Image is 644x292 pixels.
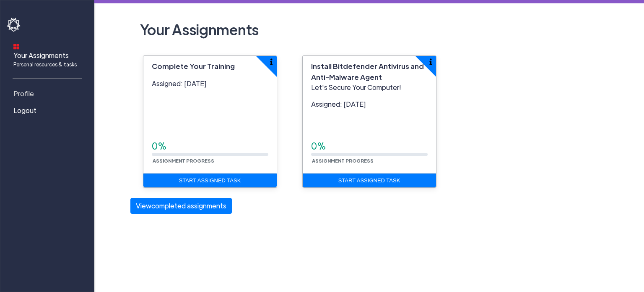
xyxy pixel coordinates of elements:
span: Profile [13,89,34,99]
a: Start Assigned Task [143,174,277,188]
a: Your AssignmentsPersonal resources & tasks [7,38,91,71]
h2: Your Assignments [137,17,602,42]
a: Start Assigned Task [303,174,436,188]
button: Viewcompleted assignments [130,198,232,214]
span: Personal resources & tasks [13,61,77,68]
a: Profile [7,85,91,102]
span: Your Assignments [13,50,77,68]
img: dashboard-icon.svg [13,44,19,50]
div: 0% [311,139,428,153]
img: info-icon.svg [429,58,432,65]
img: havoc-shield-logo-white.png [7,18,22,32]
span: Complete Your Training [152,61,235,71]
span: Install Bitdefender Antivirus and Anti-Malware Agent [311,61,424,82]
a: Logout [7,102,91,119]
img: info-icon.svg [270,58,273,65]
small: Assignment Progress [152,158,215,163]
div: 0% [152,139,268,153]
small: Assignment Progress [311,158,374,163]
p: Assigned: [DATE] [311,99,428,109]
p: Assigned: [DATE] [152,79,268,89]
span: Logout [13,105,36,116]
p: Let's Secure Your Computer! [311,82,428,92]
